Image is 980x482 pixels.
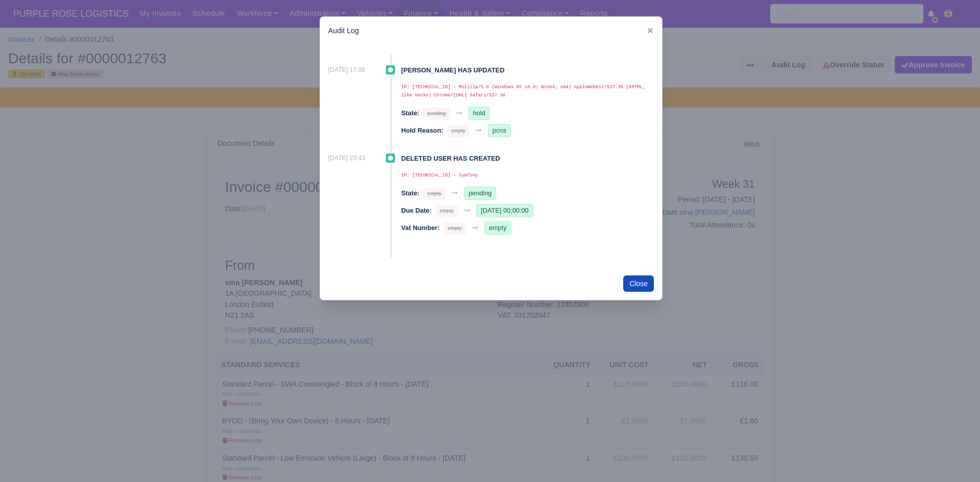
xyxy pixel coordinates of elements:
strong: Due Date: [401,207,432,214]
code: IP: [TECHNICAL_ID] - Mozilla/5.0 (Windows NT 10.0; Win64; x64) AppleWebKit/537.36 (KHTML, like Ge... [401,85,645,98]
small: pending [423,108,450,120]
code: IP: [TECHNICAL_ID] - Symfony [401,173,478,178]
span: 2 weeks ago [328,154,370,164]
span: [DATE] 00:00:00 [476,204,533,217]
div: Audit Log [320,17,662,45]
span: pending [464,187,497,200]
button: Close [623,275,654,292]
small: empty [423,188,446,200]
span: hold [468,107,489,120]
h4: [PERSON_NAME] has updated [401,65,654,74]
small: empty [435,205,458,217]
span: empty [484,221,511,235]
small: empty [444,222,466,235]
span: pcns [488,124,511,137]
strong: Vat Number: [401,224,439,232]
h4: Deleted User has created [401,154,654,162]
span: 1 week ago [328,65,370,75]
strong: Hold Reason: [401,126,443,134]
strong: State: [401,189,420,197]
strong: State: [401,109,420,117]
iframe: Chat Widget [796,364,980,482]
small: empty [447,125,470,137]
